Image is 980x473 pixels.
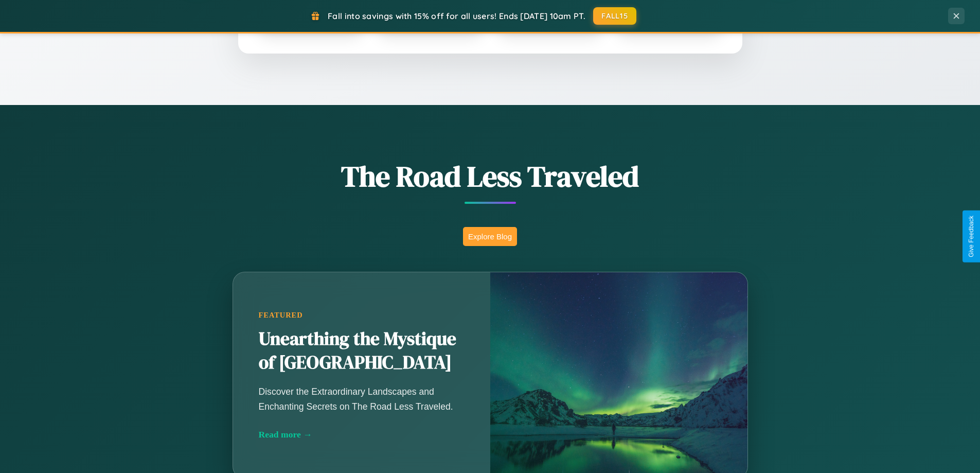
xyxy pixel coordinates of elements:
button: Explore Blog [463,227,517,246]
div: Read more → [259,429,465,440]
button: FALL15 [593,7,636,25]
div: Give Feedback [968,216,975,257]
div: Featured [259,311,465,320]
h1: The Road Less Traveled [182,156,799,196]
h2: Unearthing the Mystique of [GEOGRAPHIC_DATA] [259,327,465,375]
p: Discover the Extraordinary Landscapes and Enchanting Secrets on The Road Less Traveled. [259,384,465,413]
span: Fall into savings with 15% off for all users! Ends [DATE] 10am PT. [328,11,585,21]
